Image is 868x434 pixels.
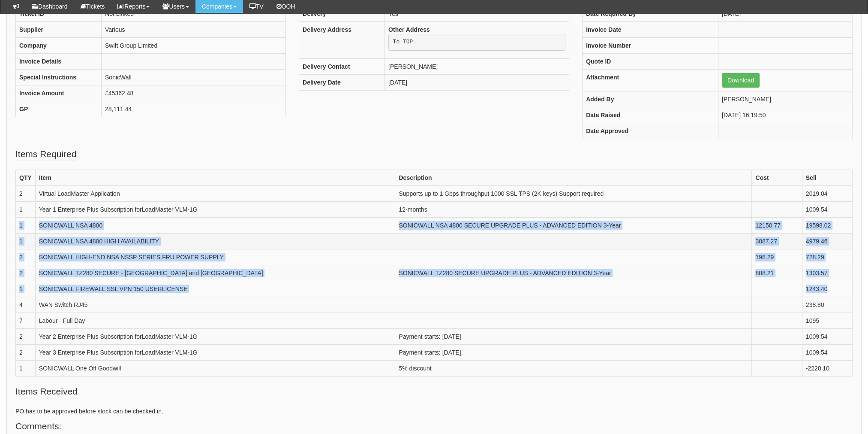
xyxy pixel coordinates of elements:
td: 1303.57 [802,265,852,281]
td: 5% discount [395,360,752,376]
td: 1 [16,201,36,217]
td: Payment starts: [DATE] [395,328,752,344]
td: 7 [16,313,36,328]
td: 1009.54 [802,344,852,360]
td: 2 [16,328,36,344]
legend: Comments: [15,420,61,433]
td: 2 [16,344,36,360]
td: Virtual LoadMaster Application [35,185,395,201]
td: Various [102,21,286,37]
td: 1243.40 [802,281,852,297]
td: SONICWALL TZ280 SECURE UPGRADE PLUS - ADVANCED EDITION 3-Year [395,265,752,281]
td: Swift Group Limited [102,37,286,53]
td: Year 1 Enterprise Plus Subscription forLoadMaster VLM-1G [35,201,395,217]
th: Date Required By [583,6,718,21]
td: 238.80 [802,297,852,313]
td: 12150.77 [752,217,802,233]
th: Delivery Date [299,75,385,91]
th: Invoice Number [583,37,718,53]
th: Description [395,170,752,185]
td: Year 2 Enterprise Plus Subscription forLoadMaster VLM-1G [35,328,395,344]
td: Supports up to 1 Gbps throughput 1000 SSL TPS (2K keys) Support required [395,185,752,201]
th: Sell [802,170,852,185]
td: SONICWALL HIGH-END NSA NSSP SERIES FRU POWER SUPPLY [35,249,395,265]
td: 1 [16,360,36,376]
td: 28,111.44 [102,101,286,117]
td: 728.29 [802,249,852,265]
th: Ticket ID [16,6,102,21]
td: 12-months [395,201,752,217]
td: £45362.48 [102,85,286,101]
td: 808.21 [752,265,802,281]
legend: Items Required [15,148,76,161]
td: Labour - Full Day [35,313,395,328]
td: 4 [16,297,36,313]
td: Payment starts: [DATE] [395,344,752,360]
td: -2228.10 [802,360,852,376]
th: Delivery [299,6,385,21]
td: Year 3 Enterprise Plus Subscription forLoadMaster VLM-1G [35,344,395,360]
td: SONICWALL NSA 4800 HIGH AVAILABILITY [35,233,395,249]
th: Added By [583,91,718,107]
td: 1095 [802,313,852,328]
td: [DATE] [718,6,852,21]
td: [DATE] [385,75,569,91]
td: 1009.54 [802,201,852,217]
td: SonicWall [102,69,286,85]
b: Other Address [388,26,430,33]
td: SONICWALL TZ280 SECURE - [GEOGRAPHIC_DATA] and [GEOGRAPHIC_DATA] [35,265,395,281]
td: WAN Switch RJ45 [35,297,395,313]
th: Date Approved [583,123,718,139]
td: SONICWALL NSA 4800 [35,217,395,233]
th: Attachment [583,69,718,91]
legend: Items Received [15,385,78,398]
th: Delivery Contact [299,59,385,75]
td: 19598.02 [802,217,852,233]
td: 3087.27 [752,233,802,249]
td: SONICWALL One Off Goodwill [35,360,395,376]
td: 2019.04 [802,185,852,201]
th: Delivery Address [299,21,385,59]
td: 2 [16,265,36,281]
th: Item [35,170,395,185]
th: Quote ID [583,53,718,69]
td: SONICWALL FIREWALL SSL VPN 150 USERLICENSE [35,281,395,297]
a: Download [722,73,760,88]
th: Company [16,37,102,53]
th: Special Instructions [16,69,102,85]
td: 1009.54 [802,328,852,344]
td: 4979.46 [802,233,852,249]
td: [PERSON_NAME] [385,59,569,75]
p: PO has to be approved before stock can be checked in. [15,407,853,416]
td: Not Linked [102,6,286,21]
td: 1 [16,281,36,297]
th: GP [16,101,102,117]
td: 2 [16,249,36,265]
td: 1 [16,217,36,233]
td: [DATE] 16:19:50 [718,107,852,123]
td: 2 [16,185,36,201]
td: [PERSON_NAME] [718,91,852,107]
td: SONICWALL NSA 4800 SECURE UPGRADE PLUS - ADVANCED EDITION 3-Year [395,217,752,233]
pre: To TOP [388,34,565,51]
th: Invoice Date [583,21,718,37]
th: Supplier [16,21,102,37]
th: Date Raised [583,107,718,123]
th: QTY [16,170,36,185]
th: Invoice Amount [16,85,102,101]
th: Cost [752,170,802,185]
td: Yes [385,6,569,21]
th: Invoice Details [16,53,102,69]
td: 1 [16,233,36,249]
td: 198.29 [752,249,802,265]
